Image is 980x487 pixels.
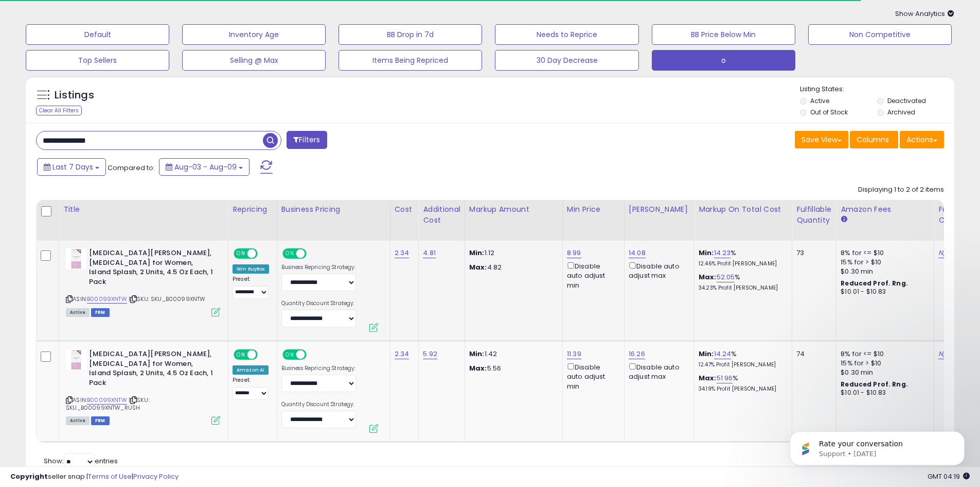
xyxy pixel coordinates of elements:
span: Show Analytics [895,9,954,19]
div: $0.30 min [841,368,926,377]
div: Business Pricing [281,204,386,215]
span: OFF [256,249,273,258]
span: OFF [256,350,273,359]
div: Cost [395,204,415,215]
button: Default [26,24,169,45]
a: 2.34 [395,248,409,258]
button: BB Price Below Min [652,24,795,45]
div: 74 [796,349,828,359]
div: Win BuyBox [233,264,269,274]
button: Columns [850,131,898,148]
b: [MEDICAL_DATA][PERSON_NAME], [MEDICAL_DATA] for Women, Island Splash, 2 Units, 4.5 Oz Each, 1 Pack [89,248,214,289]
p: 1.42 [469,349,555,359]
div: $0.30 min [841,267,926,276]
div: Disable auto adjust min [567,361,616,391]
button: Save View [795,131,848,148]
a: 52.05 [717,272,735,282]
button: Last 7 Days [37,158,106,176]
a: B00099XNTW [87,295,127,304]
strong: Max: [469,262,487,272]
div: % [699,349,784,368]
a: 16.26 [629,349,645,359]
div: % [699,273,784,292]
span: FBM [91,416,110,425]
div: Preset: [233,276,269,299]
span: ON [283,249,296,258]
div: seller snap | | [10,472,179,482]
span: Columns [857,135,889,145]
span: All listings currently available for purchase on Amazon [66,416,90,425]
span: Compared to: [108,163,155,173]
div: 15% for > $10 [841,258,926,267]
img: 31DsW6j9ubL._SL40_.jpg [66,248,86,269]
button: Selling @ Max [182,50,326,71]
label: Out of Stock [810,108,848,116]
span: ON [235,249,247,258]
div: Fulfillment Cost [938,204,978,226]
span: Last 7 Days [52,162,93,172]
div: Fulfillable Quantity [796,204,832,226]
a: 8.99 [567,248,581,258]
th: The percentage added to the cost of goods (COGS) that forms the calculator for Min & Max prices. [694,200,792,241]
a: 14.24 [714,349,732,359]
span: OFF [305,249,321,258]
p: 34.23% Profit [PERSON_NAME] [699,284,784,292]
span: ON [283,350,296,359]
a: N/A [938,248,951,258]
span: ON [235,350,247,359]
div: Disable auto adjust max [629,361,686,381]
button: Top Sellers [26,50,169,71]
div: ASIN: [66,349,220,424]
div: % [699,374,784,393]
div: Displaying 1 to 2 of 2 items [858,185,944,195]
label: Archived [887,108,915,116]
span: Aug-03 - Aug-09 [174,162,237,172]
span: All listings currently available for purchase on Amazon [66,308,90,317]
div: Markup Amount [469,204,558,215]
button: Non Competitive [808,24,952,45]
div: Markup on Total Cost [699,204,788,215]
iframe: Intercom notifications message [774,410,980,482]
p: 12.47% Profit [PERSON_NAME] [699,361,784,368]
span: OFF [305,350,321,359]
div: ASIN: [66,248,220,315]
a: B00099XNTW [87,396,127,405]
a: Terms of Use [88,472,132,481]
strong: Max: [469,363,487,373]
label: Quantity Discount Strategy: [281,401,356,408]
a: Privacy Policy [133,472,179,481]
span: | SKU: SKU_B00099XNTW [129,295,206,303]
b: Max: [699,373,717,383]
div: Additional Cost [423,204,460,226]
div: 15% for > $10 [841,359,926,368]
div: 8% for <= $10 [841,248,926,258]
a: 14.08 [629,248,646,258]
div: 8% for <= $10 [841,349,926,359]
button: Inventory Age [182,24,326,45]
button: o [652,50,795,71]
button: 30 Day Decrease [495,50,638,71]
a: 51.96 [717,373,733,383]
button: BB Drop in 7d [338,24,482,45]
b: Min: [699,349,714,359]
p: 34.19% Profit [PERSON_NAME] [699,385,784,393]
label: Deactivated [887,96,926,105]
button: Filters [287,131,327,149]
span: Show: entries [44,456,118,466]
strong: Min: [469,248,485,258]
p: 4.82 [469,263,555,272]
div: Amazon Fees [841,204,930,215]
label: Business Repricing Strategy: [281,365,356,372]
b: [MEDICAL_DATA][PERSON_NAME], [MEDICAL_DATA] for Women, Island Splash, 2 Units, 4.5 Oz Each, 1 Pack [89,349,214,390]
span: | SKU: SKU_B00099XNTW_RUSH [66,396,149,411]
div: Disable auto adjust min [567,260,616,290]
p: 12.46% Profit [PERSON_NAME] [699,260,784,267]
a: 14.23 [714,248,731,258]
strong: Min: [469,349,485,359]
button: Actions [900,131,944,148]
div: Clear All Filters [36,106,82,115]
